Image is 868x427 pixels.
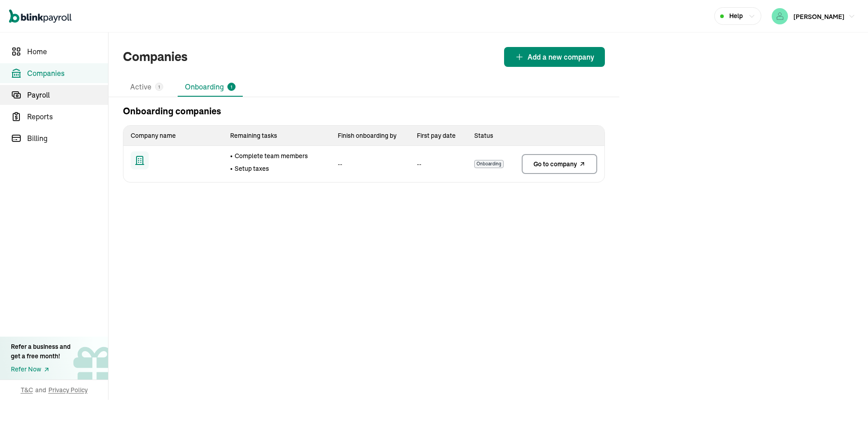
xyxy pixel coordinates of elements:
a: Refer Now [11,365,71,374]
span: Home [27,46,108,57]
span: [PERSON_NAME] [793,13,844,21]
h1: Companies [123,47,188,66]
button: Add a new company [504,47,605,67]
th: Finish onboarding by [330,126,410,146]
th: Status [467,126,514,146]
span: Complete team members [235,151,308,160]
div: Refer a business and get a free month! [11,342,71,361]
span: 1 [158,84,160,90]
span: Add a new company [528,52,594,62]
button: [PERSON_NAME] [768,6,859,26]
nav: Global [9,3,71,29]
span: Go to company [533,160,577,169]
h2: Onboarding companies [123,104,221,118]
span: T&C [21,385,33,394]
a: Go to company [522,154,597,174]
span: Onboarding [474,160,504,168]
th: Company name [123,126,223,146]
td: -- [330,146,410,183]
li: Onboarding [178,78,243,97]
span: Companies [27,68,108,79]
button: Help [714,7,761,25]
span: Setup taxes [235,164,269,173]
span: Help [729,11,743,21]
span: Payroll [27,89,108,100]
td: -- [410,146,467,183]
th: First pay date [410,126,467,146]
span: • [230,151,233,160]
span: Privacy Policy [48,385,88,394]
span: and [35,385,46,394]
iframe: Chat Widget [717,329,868,427]
span: Reports [27,111,108,122]
span: • [230,164,233,173]
span: 1 [231,84,232,90]
li: Active [123,78,170,97]
th: Remaining tasks [223,126,330,146]
span: Billing [27,133,108,144]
